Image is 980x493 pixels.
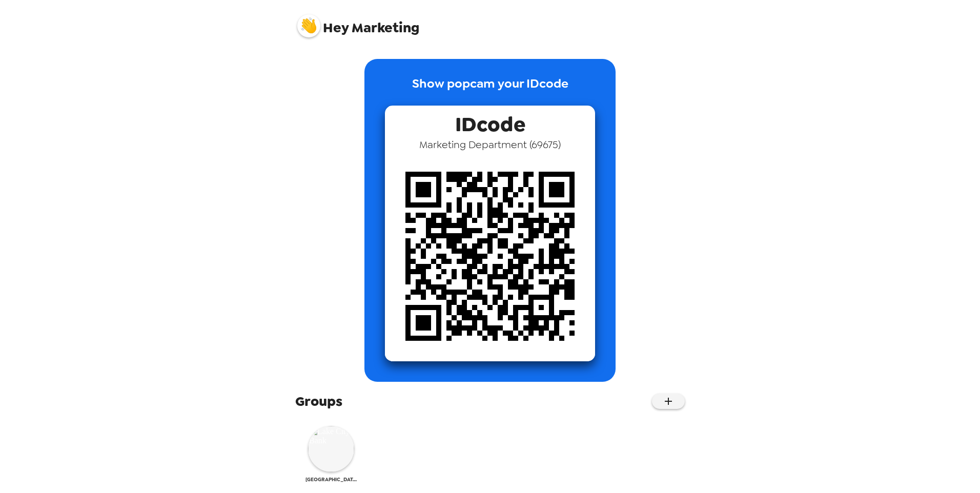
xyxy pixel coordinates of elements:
span: [GEOGRAPHIC_DATA] [305,476,357,483]
img: Lake City Bank [308,426,354,472]
img: profile pic [297,14,320,37]
p: Show popcam your IDcode [412,74,568,106]
span: IDcode [455,106,525,138]
img: qr code [385,151,595,361]
span: Hey [323,18,349,37]
span: Groups [295,392,342,410]
span: Marketing Department ( 69675 ) [419,138,561,151]
span: Marketing [297,9,419,35]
